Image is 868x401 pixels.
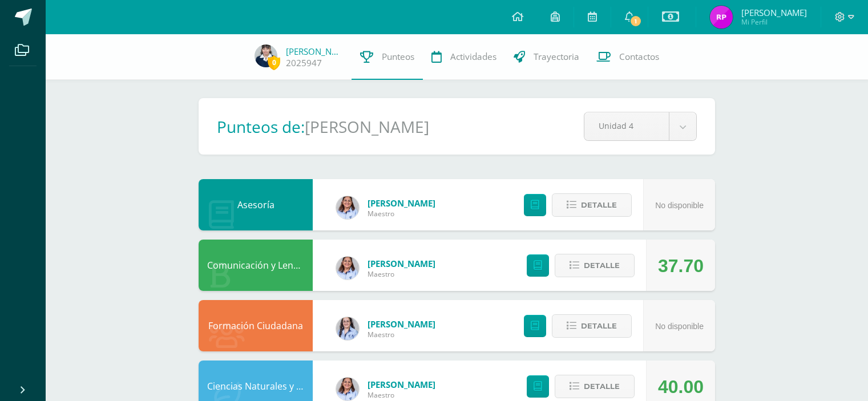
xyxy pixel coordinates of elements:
[217,116,305,137] h1: Punteos de:
[450,51,496,63] span: Actividades
[286,57,322,69] a: 2025947
[741,7,807,18] span: [PERSON_NAME]
[741,17,807,27] span: Mi Perfil
[505,34,588,80] a: Trayectoria
[581,195,617,216] span: Detalle
[629,15,642,27] span: 1
[555,375,635,398] button: Detalle
[199,300,313,351] div: Formación Ciudadana
[658,240,704,291] div: 37.70
[368,379,435,390] span: [PERSON_NAME]
[710,6,733,29] img: 86b5fdf82b516cd82e2b97a1ad8108b3.png
[352,34,423,80] a: Punteos
[368,330,435,339] span: Maestro
[584,376,620,397] span: Detalle
[368,197,435,209] span: [PERSON_NAME]
[588,34,668,80] a: Contactos
[336,257,359,280] img: bc1c80aea65449dd192cecf4a5882fb6.png
[199,179,313,230] div: Asesoría
[336,317,359,340] img: 52a0b50beff1af3ace29594c9520a362.png
[368,269,435,279] span: Maestro
[655,322,704,331] span: No disponible
[619,51,659,63] span: Contactos
[584,255,620,276] span: Detalle
[336,196,359,219] img: bc1c80aea65449dd192cecf4a5882fb6.png
[368,390,435,400] span: Maestro
[555,254,635,277] button: Detalle
[655,201,704,210] span: No disponible
[423,34,505,80] a: Actividades
[534,51,579,63] span: Trayectoria
[581,315,617,337] span: Detalle
[305,116,429,137] h1: [PERSON_NAME]
[382,51,414,63] span: Punteos
[368,209,435,218] span: Maestro
[368,258,435,269] span: [PERSON_NAME]
[199,240,313,291] div: Comunicación y Lenguaje L1. Idioma Materno
[584,112,696,140] a: Unidad 4
[552,314,632,338] button: Detalle
[368,318,435,330] span: [PERSON_NAME]
[336,378,359,400] img: bc1c80aea65449dd192cecf4a5882fb6.png
[286,46,343,57] a: [PERSON_NAME]
[552,193,632,217] button: Detalle
[599,112,655,139] span: Unidad 4
[268,55,280,70] span: 0
[255,44,277,67] img: 281c99058e24829d69d51a6d333d6663.png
